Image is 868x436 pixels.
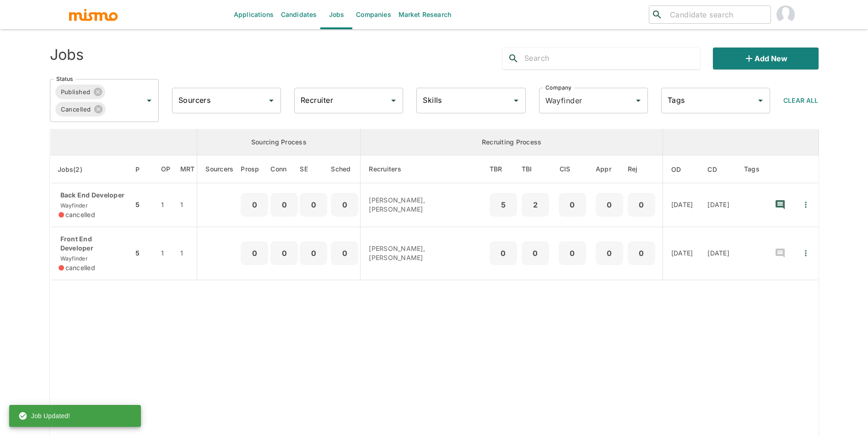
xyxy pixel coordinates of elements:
td: 1 [154,227,178,280]
p: 0 [493,247,513,260]
span: Wayfinder [59,255,88,262]
p: 0 [244,247,264,260]
label: Status [56,75,73,83]
button: Quick Actions [796,195,816,215]
th: Sched [329,155,361,183]
th: Connections [270,155,298,183]
input: Candidate search [666,8,767,21]
th: Client Interview Scheduled [551,155,593,183]
p: 0 [562,247,582,260]
td: [DATE] [700,227,737,280]
th: Sourcing Process [197,129,361,155]
td: 1 [178,183,197,227]
p: 0 [334,247,355,260]
span: Clear All [783,96,818,104]
button: Open [387,94,400,107]
th: Sent Emails [298,155,329,183]
th: To Be Interviewed [519,155,551,183]
input: Search [524,51,700,66]
button: Open [265,94,278,107]
p: 0 [303,247,323,260]
td: 5 [133,183,154,227]
p: 0 [631,198,652,211]
span: Cancelled [55,104,97,115]
th: Rejected [625,155,663,183]
button: search [502,48,524,69]
button: recent-notes [769,194,791,216]
button: Open [143,94,156,107]
span: cancelled [65,210,95,219]
th: To Be Reviewed [487,155,519,183]
p: Front End Developer [59,234,126,253]
button: Quick Actions [796,243,816,263]
th: Recruiters [361,155,487,183]
div: Cancelled [55,102,106,117]
div: Job Updated! [18,408,70,424]
th: Open Positions [154,155,178,183]
p: 0 [599,198,620,211]
th: Sourcers [197,155,241,183]
p: 0 [274,247,294,260]
th: Market Research Total [178,155,197,183]
p: 0 [303,198,323,211]
span: OD [671,164,693,175]
th: Created At [700,155,737,183]
span: CD [707,164,729,175]
span: Published [55,87,96,97]
p: [PERSON_NAME], [PERSON_NAME] [369,196,480,214]
p: 0 [334,198,355,211]
div: Published [55,85,106,99]
p: 2 [525,198,545,211]
button: Add new [713,48,818,69]
th: Prospects [241,155,270,183]
button: Open [754,94,767,107]
p: 0 [562,198,582,211]
p: Back End Developer [59,191,126,200]
span: cancelled [65,263,95,272]
p: 0 [274,198,294,211]
td: [DATE] [663,227,700,280]
span: Jobs(2) [58,164,94,175]
h4: Jobs [50,46,84,64]
button: recent-notes [769,242,791,264]
p: [PERSON_NAME], [PERSON_NAME] [369,244,480,262]
td: 1 [178,227,197,280]
label: Company [545,84,571,91]
p: 0 [599,247,620,260]
p: 0 [631,247,652,260]
td: 5 [133,227,154,280]
button: Open [510,94,523,107]
th: Recruiting Process [361,129,663,155]
button: Open [632,94,645,107]
th: Priority [133,155,154,183]
th: Onboarding Date [663,155,700,183]
p: 5 [493,198,513,211]
span: Wayfinder [59,202,88,209]
td: [DATE] [700,183,737,227]
img: logo [68,8,119,21]
p: 0 [244,198,264,211]
span: P [135,164,151,175]
th: Tags [737,155,767,183]
img: Maria Lujan Ciommo [776,5,795,24]
td: 1 [154,183,178,227]
th: Approved [593,155,625,183]
td: [DATE] [663,183,700,227]
p: 0 [525,247,545,260]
